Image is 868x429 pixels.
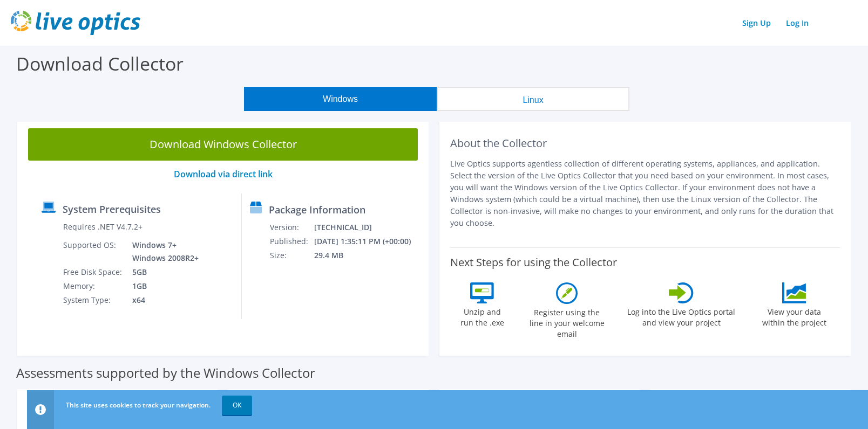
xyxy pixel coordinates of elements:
[124,265,201,279] td: 5GB
[269,248,314,262] td: Size:
[450,137,840,150] h2: About the Collector
[450,158,840,229] p: Live Optics supports agentless collection of different operating systems, appliances, and applica...
[314,234,424,248] td: [DATE] 1:35:11 PM (+00:00)
[526,304,607,340] label: Register using the line in your welcome email
[437,87,629,111] button: Linux
[269,234,314,248] td: Published:
[63,293,124,307] td: System Type:
[63,279,124,293] td: Memory:
[63,204,161,214] label: System Prerequisites
[244,87,437,111] button: Windows
[63,265,124,279] td: Free Disk Space:
[124,279,201,293] td: 1GB
[63,238,124,265] td: Supported OS:
[174,168,273,180] a: Download via direct link
[737,15,776,31] a: Sign Up
[11,11,140,35] img: live_optics_svg.svg
[124,238,201,265] td: Windows 7+ Windows 2008R2+
[269,204,365,215] label: Package Information
[457,303,507,328] label: Unzip and run the .exe
[269,220,314,234] td: Version:
[66,400,211,410] span: This site uses cookies to track your navigation.
[124,293,201,307] td: x64
[63,222,143,232] label: Requires .NET V4.7.2+
[627,303,736,328] label: Log into the Live Optics portal and view your project
[28,128,418,161] a: Download Windows Collector
[755,303,833,328] label: View your data within the project
[314,220,424,234] td: [TECHNICAL_ID]
[314,248,424,262] td: 29.4 MB
[450,256,617,269] label: Next Steps for using the Collector
[16,368,315,378] label: Assessments supported by the Windows Collector
[781,15,814,31] a: Log In
[222,396,252,415] a: OK
[16,51,184,76] label: Download Collector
